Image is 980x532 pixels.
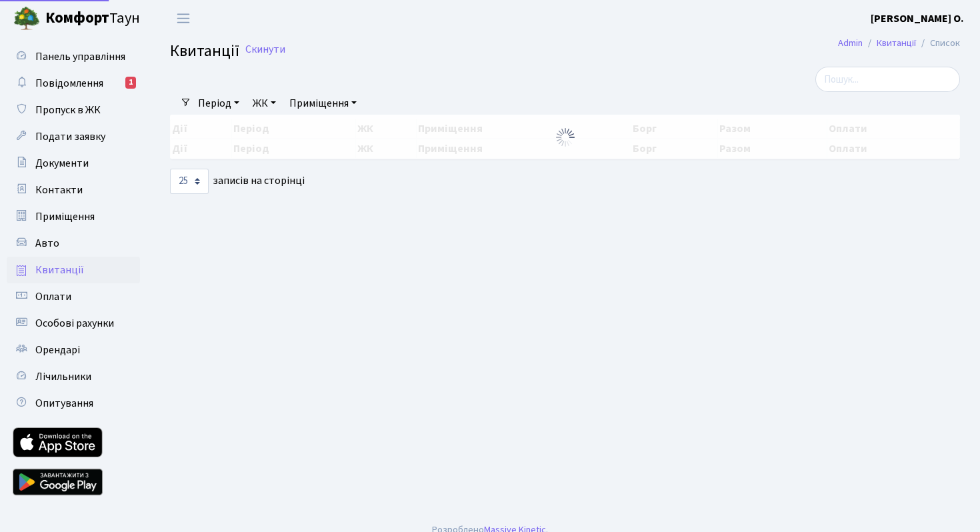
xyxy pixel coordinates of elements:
[35,236,59,251] span: Авто
[35,343,80,357] span: Орендарі
[167,7,200,29] button: Переключити навігацію
[35,103,101,117] span: Пропуск в ЖК
[7,390,140,417] a: Опитування
[35,76,103,91] span: Повідомлення
[7,363,140,390] a: Лічильники
[35,263,84,277] span: Квитанції
[35,156,89,171] span: Документи
[7,257,140,283] a: Квитанції
[818,29,980,57] nav: breadcrumb
[7,177,140,203] a: Контакти
[7,70,140,97] a: Повідомлення1
[7,150,140,177] a: Документи
[7,123,140,150] a: Подати заявку
[7,337,140,363] a: Орендарі
[170,169,305,194] label: записів на сторінці
[125,77,136,89] div: 1
[35,396,93,411] span: Опитування
[916,36,960,51] li: Список
[7,203,140,230] a: Приміщення
[45,7,109,29] b: Комфорт
[7,97,140,123] a: Пропуск в ЖК
[193,92,245,115] a: Період
[35,289,71,304] span: Оплати
[871,11,964,26] b: [PERSON_NAME] О.
[555,127,576,148] img: Обробка...
[7,310,140,337] a: Особові рахунки
[871,11,964,27] a: [PERSON_NAME] О.
[245,43,285,56] a: Скинути
[838,36,863,50] a: Admin
[170,169,209,194] select: записів на сторінці
[35,49,125,64] span: Панель управління
[35,183,83,197] span: Контакти
[7,43,140,70] a: Панель управління
[815,67,960,92] input: Пошук...
[13,5,40,32] img: logo.png
[284,92,362,115] a: Приміщення
[7,283,140,310] a: Оплати
[247,92,281,115] a: ЖК
[877,36,916,50] a: Квитанції
[35,316,114,331] span: Особові рахунки
[35,369,91,384] span: Лічильники
[7,230,140,257] a: Авто
[170,39,239,63] span: Квитанції
[35,209,95,224] span: Приміщення
[35,129,105,144] span: Подати заявку
[45,7,140,30] span: Таун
